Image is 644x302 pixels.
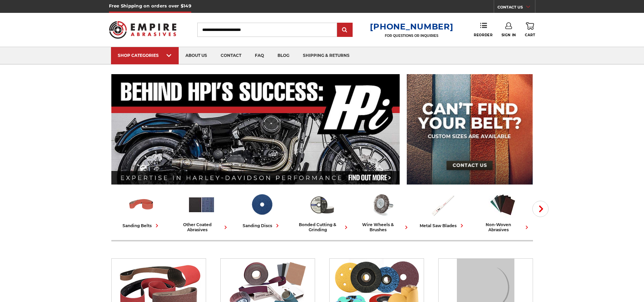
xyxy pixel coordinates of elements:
[111,74,400,185] img: Banner for an interview featuring Horsepower Inc who makes Harley performance upgrades featured o...
[296,47,356,64] a: shipping & returns
[489,191,517,219] img: Non-woven Abrasives
[370,34,453,38] p: FOR QUESTIONS OR INQUIRIES
[415,191,470,229] a: metal saw blades
[174,222,229,232] div: other coated abrasives
[355,191,410,232] a: wire wheels & brushes
[338,23,352,37] input: Submit
[475,191,530,232] a: non-woven abrasives
[214,47,248,64] a: contact
[118,53,172,58] div: SHOP CATEGORIES
[187,191,216,219] img: Other Coated Abrasives
[475,222,530,232] div: non-woven abrasives
[497,3,535,13] a: CONTACT US
[123,222,160,229] div: sanding belts
[407,74,533,185] img: promo banner for custom belts.
[308,191,336,219] img: Bonded Cutting & Grinding
[532,201,549,217] button: Next
[271,47,296,64] a: blog
[370,22,453,31] a: [PHONE_NUMBER]
[420,222,465,229] div: metal saw blades
[295,222,350,232] div: bonded cutting & grinding
[243,222,281,229] div: sanding discs
[474,33,492,37] span: Reorder
[474,22,492,37] a: Reorder
[428,191,457,219] img: Metal Saw Blades
[235,191,289,229] a: sanding discs
[368,191,396,219] img: Wire Wheels & Brushes
[127,191,155,219] img: Sanding Belts
[248,47,271,64] a: faq
[248,191,276,219] img: Sanding Discs
[502,33,516,37] span: Sign In
[174,191,229,232] a: other coated abrasives
[355,222,410,232] div: wire wheels & brushes
[525,33,535,37] span: Cart
[525,22,535,37] a: Cart
[109,17,177,43] img: Empire Abrasives
[114,191,169,229] a: sanding belts
[295,191,350,232] a: bonded cutting & grinding
[179,47,214,64] a: about us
